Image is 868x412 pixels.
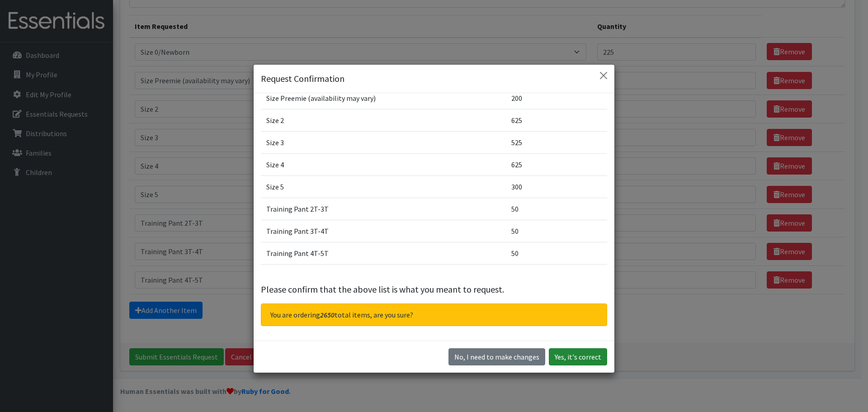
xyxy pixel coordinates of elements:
td: Size Preemie (availability may vary) [261,87,506,109]
div: You are ordering total items, are you sure? [261,303,607,326]
button: Yes, it's correct [549,348,607,365]
button: No I need to make changes [448,348,545,365]
td: 625 [506,109,607,132]
td: 200 [506,87,607,109]
td: 50 [506,198,607,220]
h5: Request Confirmation [261,72,344,85]
td: Training Pant 4T-5T [261,242,506,265]
td: 50 [506,220,607,242]
td: Size 3 [261,132,506,154]
td: Size 5 [261,176,506,198]
td: 50 [506,242,607,265]
span: 2650 [320,310,335,319]
p: Please confirm that the above list is what you meant to request. [261,283,607,296]
button: Close [596,68,611,83]
td: 525 [506,132,607,154]
td: 625 [506,154,607,176]
td: Size 2 [261,109,506,132]
td: Size 4 [261,154,506,176]
td: Training Pant 2T-3T [261,198,506,220]
td: Training Pant 3T-4T [261,220,506,242]
td: 300 [506,176,607,198]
